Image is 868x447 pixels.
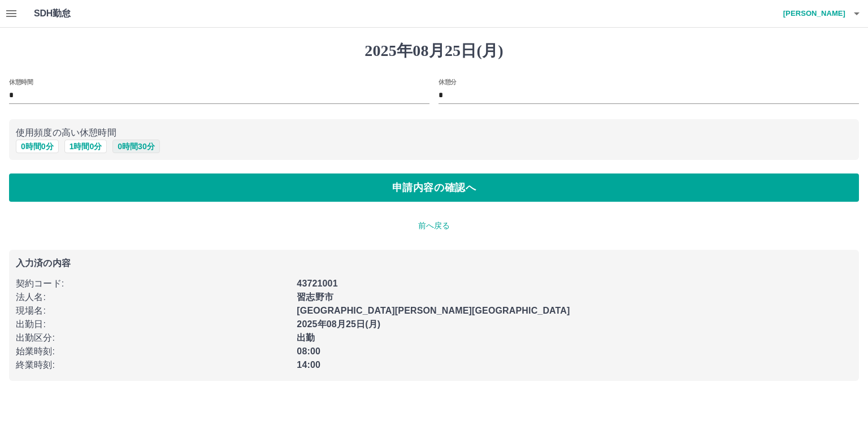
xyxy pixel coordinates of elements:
button: 0時間0分 [16,140,59,153]
p: 使用頻度の高い休憩時間 [16,126,852,140]
b: 14:00 [297,360,320,370]
label: 休憩分 [439,77,457,86]
p: 出勤区分 : [16,331,290,345]
p: 終業時刻 : [16,358,290,372]
b: 08:00 [297,346,320,356]
button: 0時間30分 [112,140,159,153]
p: 契約コード : [16,277,290,290]
p: 法人名 : [16,290,290,304]
h1: 2025年08月25日(月) [9,41,859,60]
b: 43721001 [297,279,337,288]
p: 前へ戻る [9,220,859,232]
b: 2025年08月25日(月) [297,319,380,329]
p: 出勤日 : [16,318,290,331]
p: 入力済の内容 [16,259,852,268]
label: 休憩時間 [9,77,33,86]
button: 申請内容の確認へ [9,173,859,202]
p: 現場名 : [16,304,290,318]
b: [GEOGRAPHIC_DATA][PERSON_NAME][GEOGRAPHIC_DATA] [297,306,570,315]
p: 始業時刻 : [16,345,290,358]
b: 出勤 [297,333,315,342]
b: 習志野市 [297,292,333,302]
button: 1時間0分 [64,140,107,153]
